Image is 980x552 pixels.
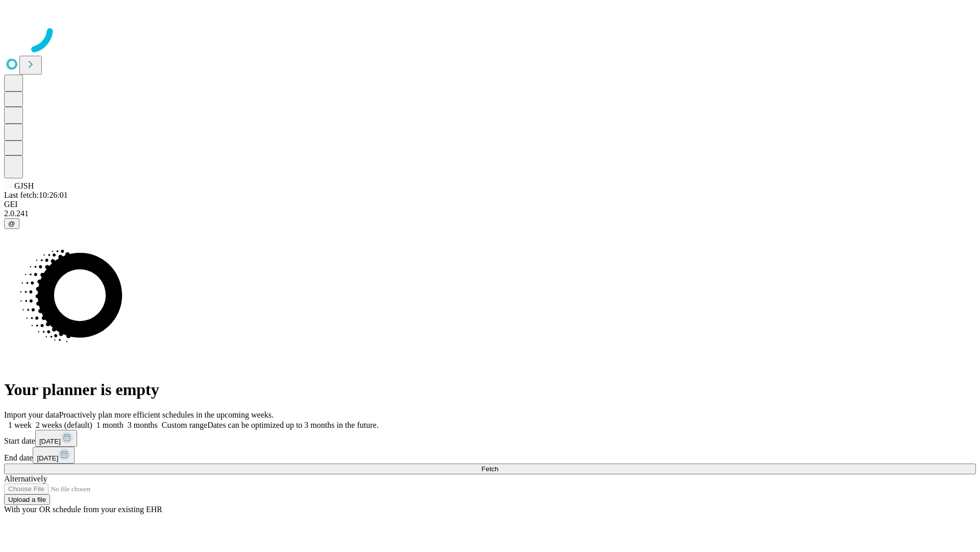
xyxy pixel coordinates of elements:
[4,410,59,419] span: Import your data
[4,209,976,218] div: 2.0.241
[35,430,77,447] button: [DATE]
[4,505,162,514] span: With your OR schedule from your existing EHR
[8,220,15,227] span: @
[8,421,32,429] span: 1 week
[4,218,19,229] button: @
[4,200,976,209] div: GEI
[4,474,47,483] span: Alternatively
[36,421,92,429] span: 2 weeks (default)
[4,191,68,199] span: Last fetch: 10:26:01
[37,454,58,462] span: [DATE]
[4,494,50,505] button: Upload a file
[162,421,207,429] span: Custom range
[4,380,976,399] h1: Your planner is empty
[39,438,61,445] span: [DATE]
[4,447,976,464] div: End date
[59,410,274,419] span: Proactively plan more efficient schedules in the upcoming weeks.
[14,181,34,190] span: GJSH
[33,447,75,464] button: [DATE]
[207,421,378,429] span: Dates can be optimized up to 3 months in the future.
[96,421,124,429] span: 1 month
[4,430,976,447] div: Start date
[128,421,158,429] span: 3 months
[4,464,976,474] button: Fetch
[481,465,498,473] span: Fetch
